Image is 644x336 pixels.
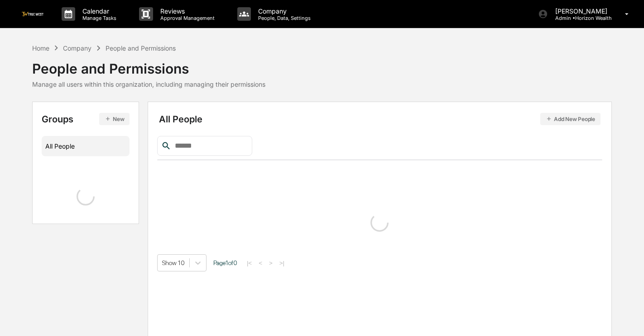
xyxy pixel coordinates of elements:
p: Manage Tasks [75,15,121,21]
button: Add New People [540,113,601,125]
p: [PERSON_NAME] [548,7,612,15]
button: >| [277,259,287,267]
div: People and Permissions [32,53,265,77]
p: Calendar [75,7,121,15]
p: People, Data, Settings [251,15,315,21]
p: Admin • Horizon Wealth [548,15,612,21]
span: Page 1 of 0 [213,259,237,266]
div: People and Permissions [106,44,176,52]
div: Groups [42,113,130,125]
div: All People [159,113,601,125]
p: Company [251,7,315,15]
div: Manage all users within this organization, including managing their permissions [32,80,265,88]
div: Company [63,44,91,52]
div: Home [32,44,49,52]
img: logo [22,12,43,16]
p: Reviews [153,7,219,15]
button: > [266,259,275,267]
button: New [99,113,130,125]
button: |< [244,259,255,267]
div: All People [45,139,126,154]
button: < [256,259,265,267]
p: Approval Management [153,15,219,21]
